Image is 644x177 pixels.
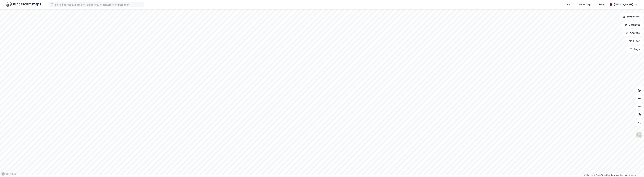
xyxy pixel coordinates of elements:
button: Datasett [622,21,643,28]
button: Bokmerker [620,13,643,20]
div: Kart [567,3,571,7]
img: Z [636,132,642,138]
iframe: Chat Widget [627,161,644,177]
button: Analyse [623,29,643,36]
div: Bolig [599,3,605,7]
a: Improve this map [611,174,628,176]
div: Mine Tags [579,3,591,7]
div: [PERSON_NAME] [614,3,633,7]
img: logo.f888ab2527a4732fd821a326f86c7f29.svg [5,2,41,7]
a: Mapbox homepage [1,172,16,176]
a: Mapbox [584,174,593,176]
a: OpenStreetMap [594,174,610,176]
button: Tags [627,46,643,53]
button: Filter [626,38,643,44]
input: Søk på adresse, matrikkel, gårdeiere, leietakere eller personer [53,2,144,7]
